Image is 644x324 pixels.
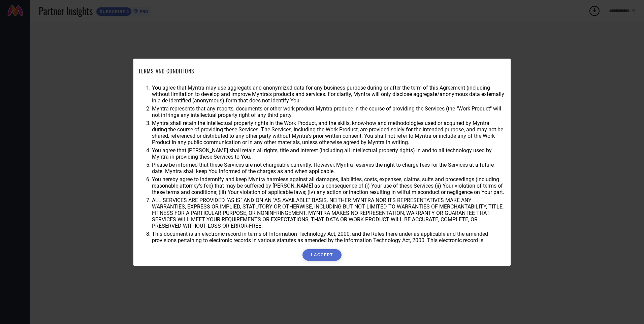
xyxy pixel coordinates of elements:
[152,197,506,229] li: ALL SERVICES ARE PROVIDED "AS IS" AND ON AN "AS AVAILABLE" BASIS. NEITHER MYNTRA NOR ITS REPRESEN...
[152,162,506,174] li: Please be informed that these Services are not chargeable currently. However, Myntra reserves the...
[152,85,506,104] li: You agree that Myntra may use aggregate and anonymized data for any business purpose during or af...
[152,120,506,145] li: Myntra shall retain the intellectual property rights in the Work Product, and the skills, know-ho...
[152,231,506,250] li: This document is an electronic record in terms of Information Technology Act, 2000, and the Rules...
[152,105,506,118] li: Myntra represents that any reports, documents or other work product Myntra produce in the course ...
[302,249,341,261] button: I ACCEPT
[138,67,194,75] h1: TERMS AND CONDITIONS
[152,147,506,160] li: You agree that [PERSON_NAME] shall retain all rights, title and interest (including all intellect...
[152,176,506,195] li: You hereby agree to indemnify and keep Myntra harmless against all damages, liabilities, costs, e...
